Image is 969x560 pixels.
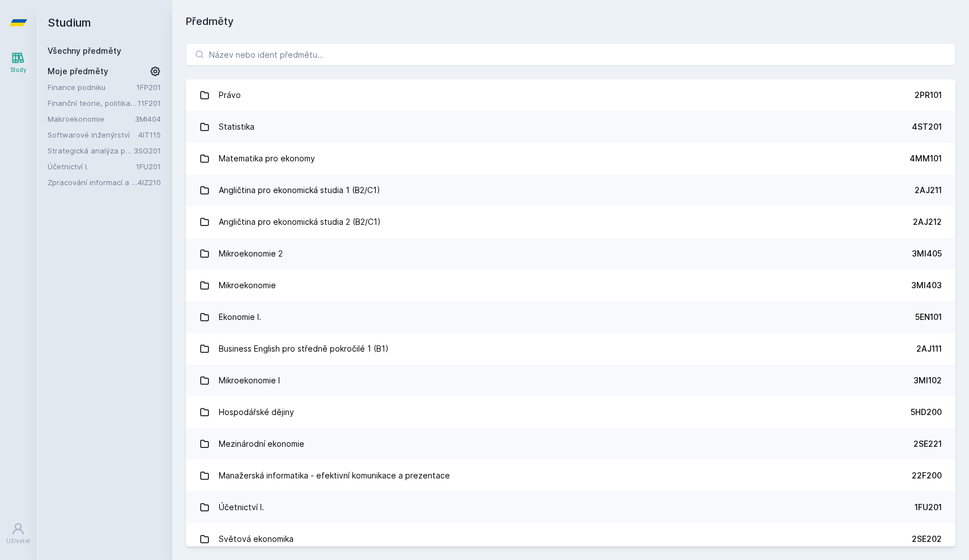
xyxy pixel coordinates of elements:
a: Uživatel [2,516,34,551]
div: Mikroekonomie 2 [219,242,283,265]
a: Angličtina pro ekonomická studia 1 (B2/C1) 2AJ211 [186,174,955,206]
div: 22F200 [912,470,942,481]
div: Mezinárodní ekonomie [219,433,304,455]
div: 2AJ212 [913,216,942,228]
a: Světová ekonomika 2SE202 [186,523,955,555]
a: Všechny předměty [48,46,121,55]
div: 3MI405 [912,248,942,259]
div: Hospodářské dějiny [219,401,294,424]
a: 4IT115 [138,130,161,139]
div: Mikroekonomie [219,274,276,297]
a: Strategická analýza pro informatiky a statistiky [48,145,134,156]
a: 1FP201 [137,83,161,92]
div: Manažerská informatika - efektivní komunikace a prezentace [219,464,450,487]
div: Study [10,66,27,74]
a: 1FU201 [136,162,161,171]
a: 11F201 [138,99,161,108]
div: Mikroekonomie I [219,369,280,392]
a: Softwarové inženýrství [48,129,138,140]
a: Finance podniku [48,82,137,93]
a: Study [2,45,34,80]
a: Statistika 4ST201 [186,111,955,143]
div: 5EN101 [915,311,942,323]
div: Ekonomie I. [219,306,261,328]
a: 4IZ210 [138,178,161,187]
a: Účetnictví I. [48,161,136,172]
a: Mezinárodní ekonomie 2SE221 [186,428,955,460]
input: Název nebo ident předmětu… [186,43,955,66]
div: 2AJ211 [915,185,942,196]
a: 3SG201 [134,146,161,155]
div: Angličtina pro ekonomická studia 2 (B2/C1) [219,211,381,233]
a: Právo 2PR101 [186,79,955,111]
div: 2SE202 [912,533,942,545]
a: Manažerská informatika - efektivní komunikace a prezentace 22F200 [186,460,955,491]
div: 2PR101 [915,89,942,101]
a: Ekonomie I. 5EN101 [186,301,955,333]
div: Světová ekonomika [219,528,294,550]
div: Účetnictví I. [219,496,264,519]
div: 4MM101 [909,153,942,164]
div: 5HD200 [911,407,942,418]
a: Hospodářské dějiny 5HD200 [186,396,955,428]
div: Angličtina pro ekonomická studia 1 (B2/C1) [219,179,380,202]
a: 3MI404 [135,114,161,123]
a: Matematika pro ekonomy 4MM101 [186,143,955,174]
div: 1FU201 [915,502,942,513]
div: 4ST201 [912,121,942,132]
a: Mikroekonomie 3MI403 [186,270,955,301]
div: 2AJ111 [916,343,942,354]
div: Business English pro středně pokročilé 1 (B1) [219,337,389,360]
a: Business English pro středně pokročilé 1 (B1) 2AJ111 [186,333,955,365]
div: Právo [219,84,241,106]
div: Matematika pro ekonomy [219,147,315,170]
span: Moje předměty [48,66,108,77]
a: Mikroekonomie I 3MI102 [186,365,955,396]
a: Mikroekonomie 2 3MI405 [186,238,955,270]
div: 3MI102 [913,375,942,386]
a: Finanční teorie, politika a instituce [48,97,138,109]
h1: Předměty [186,14,955,29]
div: Uživatel [6,537,30,545]
a: Zpracování informací a znalostí [48,177,138,188]
a: Účetnictví I. 1FU201 [186,491,955,523]
a: Angličtina pro ekonomická studia 2 (B2/C1) 2AJ212 [186,206,955,238]
div: 3MI403 [911,280,942,291]
a: Makroekonomie [48,113,135,125]
div: Statistika [219,116,254,138]
div: 2SE221 [913,438,942,450]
